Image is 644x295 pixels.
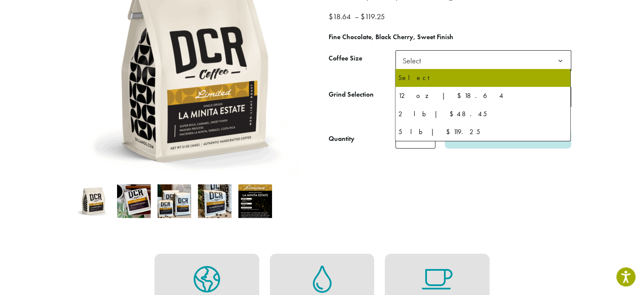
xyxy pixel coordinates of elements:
[157,184,191,218] img: La Minita Estate - Image 3
[361,11,387,21] bdi: 119.25
[355,11,359,21] span: –
[77,184,110,218] img: La Minita Estate
[329,89,395,101] label: Grind Selection
[329,11,333,21] span: $
[329,134,355,144] div: Quantity
[395,69,570,87] li: Select
[329,32,453,41] b: Fine Chocolate, Black Cherry, Sweet Finish
[398,89,568,102] div: 12 oz | $18.64
[398,126,568,138] div: 5 lb | $119.25
[329,52,395,65] label: Coffee Size
[198,184,232,218] img: La Minita Estate - Image 4
[329,11,353,21] bdi: 18.64
[399,52,429,69] span: Select
[361,11,365,21] span: $
[238,184,272,218] img: La Minita Estate - Image 5
[395,50,571,71] span: Select
[398,108,568,120] div: 2 lb | $48.45
[117,184,151,218] img: La Minita Estate - Image 2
